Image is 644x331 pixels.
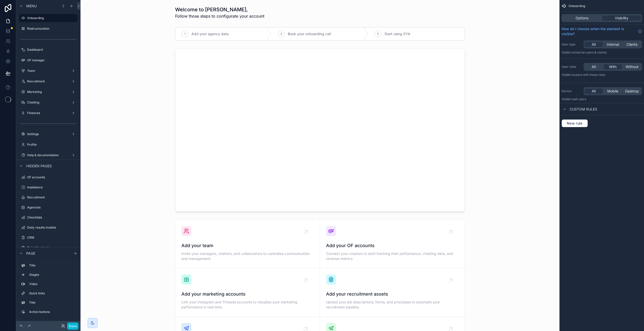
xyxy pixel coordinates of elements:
[592,64,596,69] span: All
[626,64,638,69] span: Without
[570,107,597,112] span: Custom rules
[29,291,75,295] label: Quick links
[561,42,582,46] label: User type
[26,251,35,256] span: Page
[19,67,77,75] a: Team
[19,14,77,22] a: Onboarding
[569,4,585,8] span: Onboarding
[29,273,75,277] label: Stages
[561,50,642,54] p: Visible to
[565,121,585,126] span: New rule
[27,246,76,250] label: Reporting team
[19,109,77,117] a: Finances
[27,143,76,147] label: Profile
[16,259,80,321] div: scrollable content
[19,77,77,85] a: Recruitment
[561,97,642,101] p: Visible to
[19,141,77,149] a: Profile
[561,26,636,36] span: How do I choose when the element is visible?
[19,98,77,106] a: Chatting
[615,16,628,21] span: Visibility
[592,42,596,47] span: All
[19,234,77,242] a: CRM
[592,89,596,94] span: All
[19,25,77,33] a: Restructuration
[27,215,76,219] label: Checklists
[26,163,52,169] span: Hidden pages
[27,226,76,230] label: Daily results models
[574,97,586,101] span: all users
[27,185,76,189] label: Assistance
[626,42,637,47] span: Clients
[27,153,69,157] label: Help & documentation
[27,90,69,94] label: Marketing
[27,58,76,62] label: OF manager
[561,89,582,93] label: Device
[609,64,617,69] span: With
[27,111,69,115] label: Finances
[27,236,76,240] label: CRM
[27,100,69,104] label: Chatting
[561,73,642,77] p: Visible to
[29,310,75,314] label: Action buttons
[574,73,605,77] span: Users with these roles
[27,205,76,209] label: Agencies
[29,263,75,267] label: Title
[19,151,77,159] a: Help & documentation
[625,89,639,94] span: Desktop
[19,173,77,181] a: OF accounts
[26,4,37,9] span: Menu
[19,46,77,54] a: Dashboard
[561,119,588,127] button: New rule
[19,213,77,222] a: Checklists
[29,301,75,305] label: Title
[27,79,69,83] label: Recruitment
[27,195,76,199] label: Recruitment
[27,16,74,20] label: Onboarding
[19,56,77,64] a: OF manager
[19,203,77,211] a: Agencies
[561,26,642,36] a: How do I choose when the element is visible?
[27,48,76,52] label: Dashboard
[27,27,76,31] label: Restructuration
[19,224,77,232] a: Daily results models
[27,69,69,73] label: Team
[607,42,619,47] span: Internal
[19,88,77,96] a: Marketing
[67,322,78,330] button: Done
[29,282,75,286] label: Video
[19,193,77,201] a: Recruitment
[19,130,77,138] a: Settings
[27,175,76,179] label: OF accounts
[561,65,582,69] label: User roles
[574,50,607,54] span: Internal users & clients
[27,132,69,136] label: Settings
[607,89,618,94] span: Mobile
[19,183,77,191] a: Assistance
[576,16,588,21] span: Options
[19,244,77,252] a: Reporting team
